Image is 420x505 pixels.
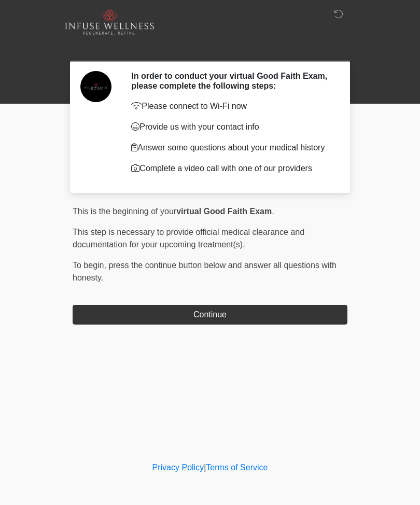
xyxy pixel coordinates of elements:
[206,463,268,472] a: Terms of Service
[73,207,176,216] span: This is the beginning of your
[73,228,304,249] span: This step is necessary to provide official medical clearance and documentation for your upcoming ...
[73,261,108,270] span: To begin,
[272,207,274,216] span: .
[131,121,332,133] p: Provide us with your contact info
[131,71,332,91] h2: In order to conduct your virtual Good Faith Exam, please complete the following steps:
[152,463,204,472] a: Privacy Policy
[62,8,155,36] img: Infuse Wellness Logo
[65,37,355,57] h1: ‎ ‎ ‎ ‎ ‎ ‎ ‎ ‎ ‎ ‎
[73,261,337,282] span: press the continue button below and answer all questions with honesty.
[204,463,206,472] a: |
[80,71,111,102] img: Agent Avatar
[131,100,332,113] p: Please connect to Wi-Fi now
[131,162,332,175] p: Complete a video call with one of our providers
[176,207,272,216] strong: virtual Good Faith Exam
[131,142,332,154] p: Answer some questions about your medical history
[73,305,347,325] button: Continue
